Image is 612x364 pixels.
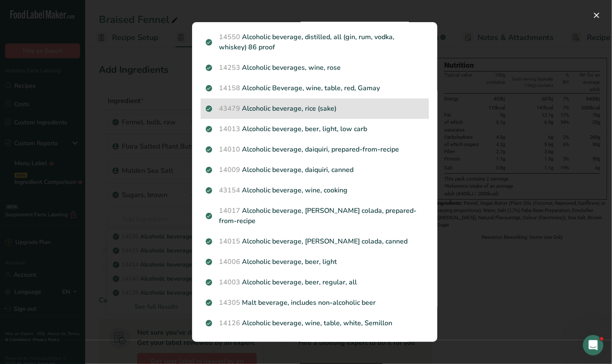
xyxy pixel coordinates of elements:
span: 43479 [219,104,241,113]
span: 14305 [219,298,241,307]
p: Malt beverage, includes non-alcoholic beer [206,298,424,308]
span: 14126 [219,318,241,328]
iframe: Intercom live chat [583,335,603,355]
span: 14013 [219,124,241,134]
p: Alcoholic beverage, distilled, all (gin, rum, vodka, whiskey) 86 proof [206,32,424,52]
span: 14017 [219,206,241,215]
p: Alcoholic beverage, wine, cooking [206,185,424,195]
p: Alcoholic beverage, beer, light [206,257,424,267]
p: Alcoholic beverage, daiquiri, canned [206,165,424,175]
span: 14009 [219,165,241,175]
span: 14010 [219,145,241,154]
span: 14006 [219,257,241,267]
p: Alcoholic beverage, beer, light, low carb [206,124,424,134]
p: Alcoholic beverage, [PERSON_NAME] colada, canned [206,236,424,246]
p: Alcoholic beverage, wine, table, white, Semillon [206,318,424,328]
span: 14253 [219,63,241,72]
p: Alcoholic beverage, beer, regular, all [206,277,424,287]
p: Alcoholic beverage, [PERSON_NAME] colada, prepared-from-recipe [206,206,424,226]
span: 14003 [219,278,241,287]
p: Alcoholic Beverage, wine, table, red, Gamay [206,83,424,93]
p: Alcoholic beverage, daiquiri, prepared-from-recipe [206,144,424,155]
span: 14550 [219,32,241,42]
span: 14015 [219,237,241,246]
span: 14158 [219,83,241,93]
span: 43154 [219,186,241,195]
p: Alcoholic beverages, wine, rose [206,63,424,73]
p: Alcoholic beverage, rice (sake) [206,103,424,114]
